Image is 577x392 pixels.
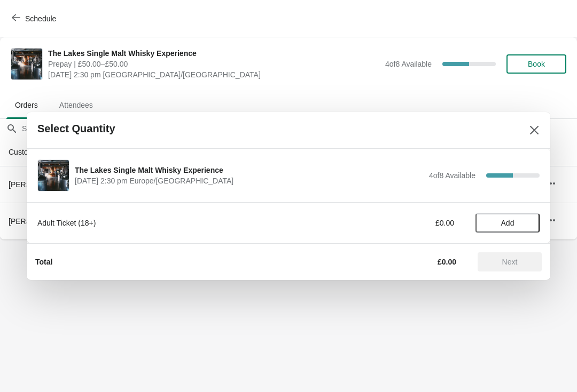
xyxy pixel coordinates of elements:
span: The Lakes Single Malt Whisky Experience [75,165,424,175]
span: 4 of 8 Available [429,171,475,180]
div: Adult Ticket (18+) [37,218,334,228]
div: £0.00 [355,218,454,228]
strong: Total [35,258,52,266]
strong: £0.00 [438,258,456,266]
button: Close [525,121,544,140]
img: The Lakes Single Malt Whisky Experience | | September 27 | 2:30 pm Europe/London [38,160,69,191]
button: Add [475,213,540,233]
span: [DATE] 2:30 pm Europe/[GEOGRAPHIC_DATA] [75,175,424,186]
span: Add [501,219,514,227]
h2: Select Quantity [37,123,115,135]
